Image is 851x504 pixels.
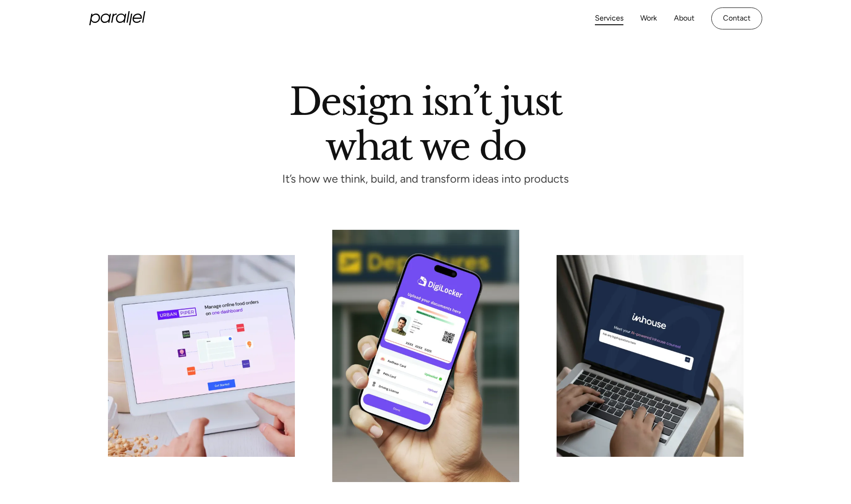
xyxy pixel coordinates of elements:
img: card-image [108,255,295,457]
a: Work [640,12,657,25]
h1: Design isn’t just what we do [289,84,562,160]
a: Services [595,12,623,25]
a: home [89,11,145,25]
a: About [674,12,694,25]
p: It’s how we think, build, and transform ideas into products [265,175,586,183]
a: Contact [711,7,762,29]
img: card-image [557,255,744,457]
img: Robin Dhanwani's Image [332,230,519,482]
